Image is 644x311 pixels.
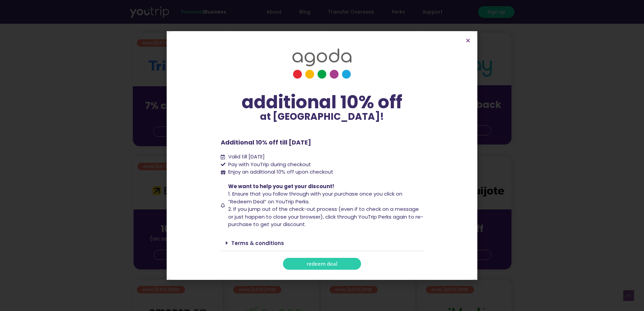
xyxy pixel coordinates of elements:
[221,112,424,121] p: at [GEOGRAPHIC_DATA]!
[228,168,333,175] span: Enjoy an additional 10% off upon checkout
[307,261,337,266] span: redeem deal
[283,258,361,270] a: redeem deal
[228,183,334,190] span: We want to help you get your discount!
[228,205,423,228] span: 2. If you jump out of the check-out process (even if to check on a message or just happen to clos...
[226,153,265,161] span: Valid till [DATE]
[221,92,424,112] div: additional 10% off
[221,138,424,147] p: Additional 10% off till [DATE]
[231,240,284,247] a: Terms & conditions
[226,161,311,169] span: Pay with YouTrip during checkout
[221,235,424,251] div: Terms & conditions
[466,38,471,43] a: Close
[228,190,402,205] span: 1. Ensure that you follow through with your purchase once you click on “Redeem Deal” on YouTrip P...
